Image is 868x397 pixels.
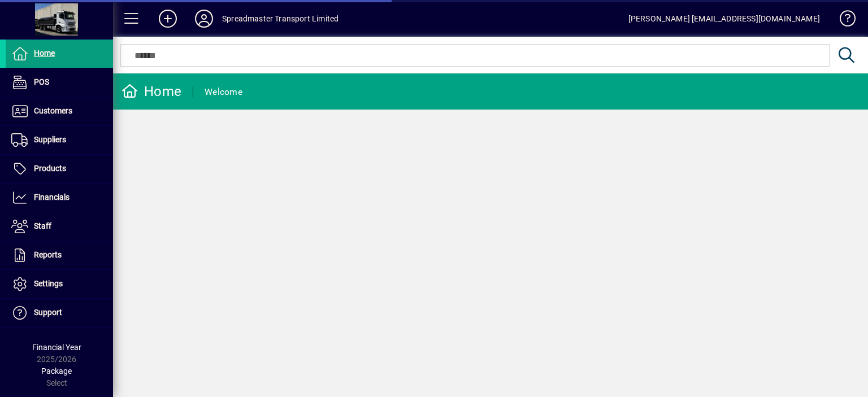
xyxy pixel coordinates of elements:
[6,299,113,327] a: Support
[32,343,81,352] span: Financial Year
[6,155,113,183] a: Products
[6,68,113,97] a: POS
[34,221,51,230] span: Staff
[6,97,113,125] a: Customers
[34,250,62,259] span: Reports
[34,49,55,58] span: Home
[41,367,72,376] span: Package
[34,135,66,144] span: Suppliers
[121,82,181,101] div: Home
[222,10,338,28] div: Spreadmaster Transport Limited
[34,106,72,115] span: Customers
[34,77,49,86] span: POS
[6,270,113,298] a: Settings
[6,212,113,241] a: Staff
[6,184,113,212] a: Financials
[628,10,820,28] div: [PERSON_NAME] [EMAIL_ADDRESS][DOMAIN_NAME]
[186,8,222,29] button: Profile
[6,126,113,154] a: Suppliers
[150,8,186,29] button: Add
[6,241,113,269] a: Reports
[205,83,242,101] div: Welcome
[34,193,70,202] span: Financials
[831,2,854,39] a: Knowledge Base
[34,279,63,288] span: Settings
[34,164,66,173] span: Products
[34,308,62,317] span: Support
